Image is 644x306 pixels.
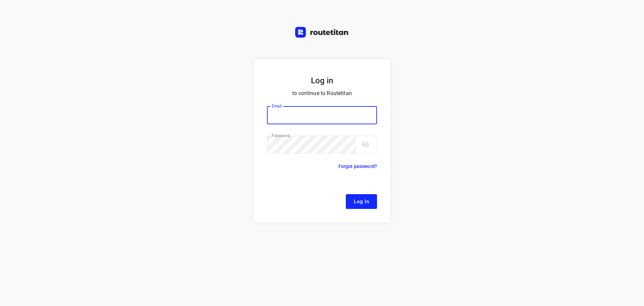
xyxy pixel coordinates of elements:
img: Routetitan [295,27,349,38]
p: Forgot password? [338,162,377,170]
p: to continue to Routetitan [267,89,377,98]
h5: Log in [267,75,377,86]
span: Log In [354,197,369,206]
button: toggle password visibility [359,138,372,151]
button: Log In [346,194,377,209]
